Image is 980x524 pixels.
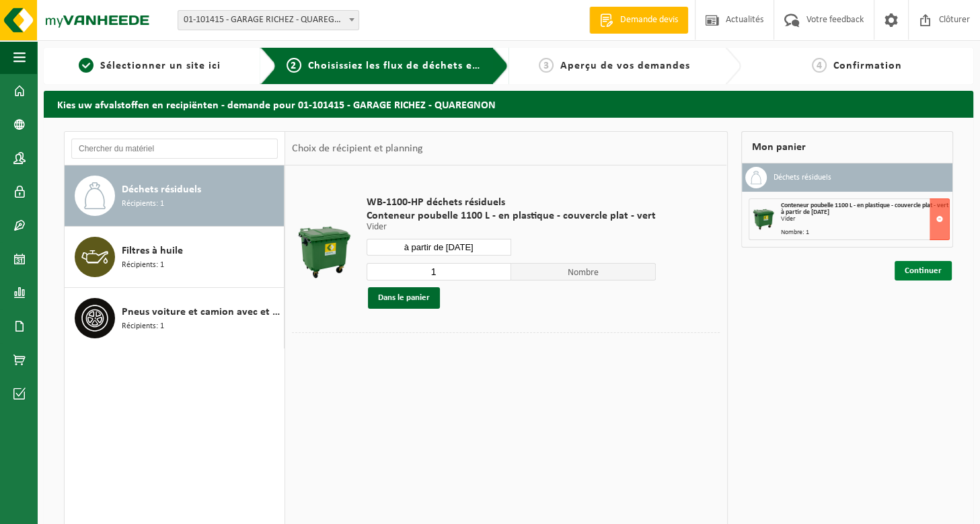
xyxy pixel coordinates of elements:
span: 4 [812,58,827,73]
span: Sélectionner un site ici [100,61,221,71]
h3: Déchets résiduels [774,167,831,188]
button: Dans le panier [368,287,440,309]
span: 01-101415 - GARAGE RICHEZ - QUAREGNON [178,11,359,30]
span: Nombre [511,263,656,280]
span: Conteneur poubelle 1100 L - en plastique - couvercle plat - vert [367,209,656,223]
p: Vider [367,223,656,232]
input: Chercher du matériel [71,139,278,159]
span: Choisissiez les flux de déchets et récipients [308,61,532,71]
span: Pneus voiture et camion avec et sans jante en mélange [122,304,280,320]
input: Sélectionnez date [367,239,511,256]
div: Nombre: 1 [781,229,950,236]
span: 1 [79,58,93,73]
span: Aperçu de vos demandes [560,61,690,71]
h2: Kies uw afvalstoffen en recipiënten - demande pour 01-101415 - GARAGE RICHEZ - QUAREGNON [44,91,973,117]
a: 1Sélectionner un site ici [50,58,250,74]
span: Récipients: 1 [122,198,164,211]
span: 01-101415 - GARAGE RICHEZ - QUAREGNON [178,10,359,30]
div: Choix de récipient et planning [285,132,430,165]
span: Récipients: 1 [122,259,164,272]
span: Déchets résiduels [122,182,201,198]
button: Déchets résiduels Récipients: 1 [65,165,285,227]
span: Demande devis [617,13,681,27]
span: 2 [287,58,301,73]
span: Filtres à huile [122,243,183,259]
div: Mon panier [741,131,954,163]
a: Demande devis [589,7,688,34]
button: Pneus voiture et camion avec et sans jante en mélange Récipients: 1 [65,288,285,348]
div: Vider [781,216,950,223]
span: Conteneur poubelle 1100 L - en plastique - couvercle plat - vert [781,202,948,209]
span: Confirmation [833,61,902,71]
a: Continuer [895,261,952,280]
strong: à partir de [DATE] [781,209,829,216]
button: Filtres à huile Récipients: 1 [65,227,285,288]
span: 3 [539,58,554,73]
span: Récipients: 1 [122,320,164,333]
span: WB-1100-HP déchets résiduels [367,196,656,209]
